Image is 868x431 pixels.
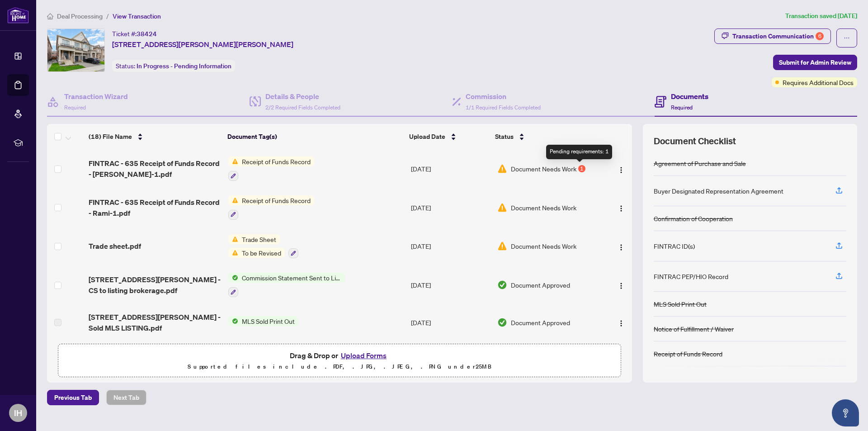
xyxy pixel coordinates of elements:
th: Upload Date [406,124,491,149]
div: Ticket #: [112,28,157,39]
button: Next Tab [106,390,146,405]
button: Logo [614,315,628,330]
button: Previous Tab [47,390,99,405]
img: Logo [618,205,625,212]
td: [DATE] [407,149,494,188]
div: FINTRAC PEP/HIO Record [654,271,728,281]
article: Transaction saved [DATE] [785,11,857,21]
span: 2/2 Required Fields Completed [265,104,340,111]
div: Agreement of Purchase and Sale [654,158,746,168]
span: ellipsis [844,35,850,41]
span: MLS Sold Print Out [238,316,298,326]
span: Document Needs Work [511,164,576,174]
button: Status IconCommission Statement Sent to Listing Brokerage [228,273,345,297]
span: [STREET_ADDRESS][PERSON_NAME] - CS to listing brokerage.pdf [89,274,221,296]
div: Notice of Fulfillment / Waiver [654,324,734,334]
span: In Progress - Pending Information [137,62,231,70]
span: Document Approved [511,317,570,327]
img: Status Icon [228,234,238,244]
td: [DATE] [407,265,494,304]
div: FINTRAC ID(s) [654,241,695,251]
button: Status IconReceipt of Funds Record [228,195,314,220]
th: Document Tag(s) [224,124,405,149]
button: Logo [614,278,628,292]
span: 38424 [137,30,157,38]
td: [DATE] [407,188,494,227]
h4: Documents [671,91,708,102]
img: Logo [618,166,625,174]
img: logo [7,7,29,24]
td: [DATE] [407,304,494,341]
span: Drag & Drop orUpload FormsSupported files include .PDF, .JPG, .JPEG, .PNG under25MB [58,344,621,378]
th: (18) File Name [85,124,224,149]
div: Confirmation of Cooperation [654,213,733,223]
button: Submit for Admin Review [773,55,857,70]
span: Commission Statement Sent to Listing Brokerage [238,273,345,283]
button: Status IconMLS Sold Print Out [228,316,298,326]
button: Open asap [832,399,859,426]
span: Drag & Drop or [290,350,389,361]
img: Logo [618,282,625,289]
button: Logo [614,200,628,215]
img: IMG-W12183177_1.jpg [47,29,104,71]
h4: Commission [466,91,541,102]
td: [DATE] [407,227,494,266]
span: Trade sheet.pdf [89,241,141,251]
span: Submit for Admin Review [779,55,851,70]
div: Receipt of Funds Record [654,349,722,359]
div: MLS Sold Print Out [654,299,707,309]
div: Status: [112,60,235,72]
span: home [47,13,53,19]
li: / [106,11,109,21]
span: Document Approved [511,280,570,290]
img: Status Icon [228,195,238,205]
span: (18) File Name [89,132,132,142]
div: 1 [578,165,585,172]
span: 1/1 Required Fields Completed [466,104,541,111]
span: FINTRAC - 635 Receipt of Funds Record - [PERSON_NAME]-1.pdf [89,158,221,180]
span: Trade Sheet [238,234,280,244]
img: Document Status [497,317,507,327]
button: Status IconTrade SheetStatus IconTo be Revised [228,234,298,259]
span: IH [14,407,22,419]
div: Transaction Communication [732,29,824,43]
span: FINTRAC - 635 Receipt of Funds Record - Rami-1.pdf [89,197,221,218]
span: [STREET_ADDRESS][PERSON_NAME] - Sold MLS LISTING.pdf [89,312,221,333]
button: Logo [614,239,628,253]
p: Supported files include .PDF, .JPG, .JPEG, .PNG under 25 MB [64,361,615,372]
img: Document Status [497,280,507,290]
h4: Transaction Wizard [64,91,128,102]
span: Document Needs Work [511,241,576,251]
span: Requires Additional Docs [783,77,854,87]
span: Required [671,104,693,111]
div: Pending requirements: 1 [546,145,612,159]
button: Logo [614,161,628,176]
button: Transaction Communication6 [714,28,831,44]
button: Upload Forms [338,350,389,361]
span: View Transaction [113,12,161,20]
th: Status [491,124,599,149]
span: Receipt of Funds Record [238,195,314,205]
h4: Details & People [265,91,340,102]
span: Required [64,104,86,111]
img: Document Status [497,241,507,251]
img: Status Icon [228,316,238,326]
img: Logo [618,320,625,327]
img: Status Icon [228,248,238,258]
span: [STREET_ADDRESS][PERSON_NAME][PERSON_NAME] [112,39,293,50]
span: Previous Tab [54,390,92,405]
span: Document Checklist [654,135,736,147]
img: Logo [618,244,625,251]
span: Status [495,132,514,142]
img: Status Icon [228,273,238,283]
button: Status IconReceipt of Funds Record [228,156,314,181]
span: To be Revised [238,248,285,258]
img: Document Status [497,164,507,174]
span: Receipt of Funds Record [238,156,314,166]
img: Status Icon [228,156,238,166]
div: 6 [816,32,824,40]
span: Upload Date [409,132,445,142]
span: Document Needs Work [511,203,576,213]
img: Document Status [497,203,507,213]
div: Buyer Designated Representation Agreement [654,186,783,196]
